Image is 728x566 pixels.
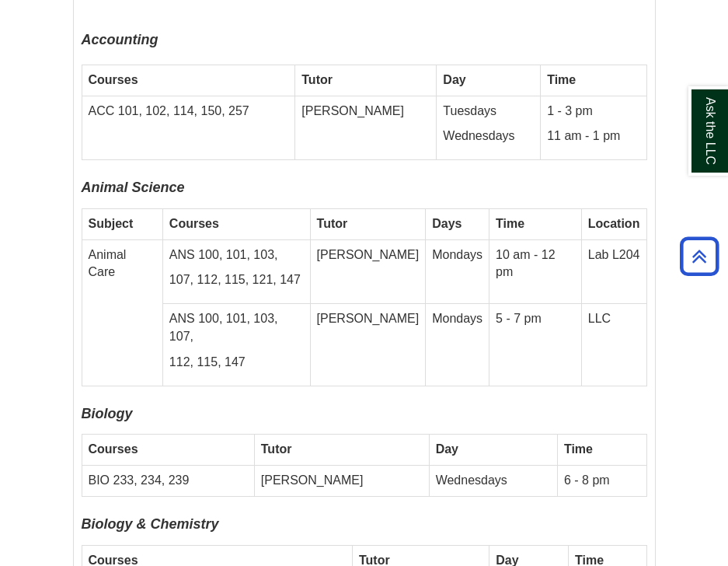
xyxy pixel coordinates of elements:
td: [PERSON_NAME] [310,304,426,386]
strong: Courses [89,442,138,456]
td: Wednesdays [429,466,557,497]
strong: Tutor [301,73,333,86]
font: Biology [82,406,133,421]
p: Tuesdays [443,103,534,121]
strong: Courses [169,217,219,230]
a: Back to Top [674,246,724,267]
td: Mondays [426,239,489,304]
p: 107, 112, 115, 121, 147 [169,271,304,289]
b: Location [588,217,640,230]
strong: Time [496,217,524,230]
strong: Subject [89,217,134,230]
strong: Tutor [261,442,292,456]
span: Accounting [82,32,158,47]
i: Animal Science [82,180,185,195]
strong: Time [564,442,593,456]
p: 1 - 3 pm [547,103,639,121]
strong: Courses [89,73,138,86]
strong: Tutor [317,217,348,230]
b: Days [432,217,462,230]
strong: Day [443,73,465,86]
td: [PERSON_NAME] [310,239,426,304]
p: Lab L204 [588,246,640,264]
p: ANS 100, 101, 103, [169,246,304,264]
p: 11 am - 1 pm [547,128,639,145]
td: Animal Care [82,239,162,386]
td: ACC 101, 102, 114, 150, 257 [82,96,295,160]
td: Mondays [426,304,489,386]
td: 5 - 7 pm [489,304,582,386]
p: ANS 100, 101, 103, 107, [169,310,304,346]
td: [PERSON_NAME] [295,96,437,160]
font: Biology & Chemistry [82,516,219,532]
td: [PERSON_NAME] [254,466,429,497]
td: LLC [581,304,646,386]
td: BIO 233, 234, 239 [82,466,254,497]
strong: Time [547,73,576,86]
strong: Day [436,442,458,456]
p: Wednesdays [443,128,534,145]
td: 6 - 8 pm [557,466,646,497]
p: 112, 115, 147 [169,354,304,372]
td: 10 am - 12 pm [489,239,582,304]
